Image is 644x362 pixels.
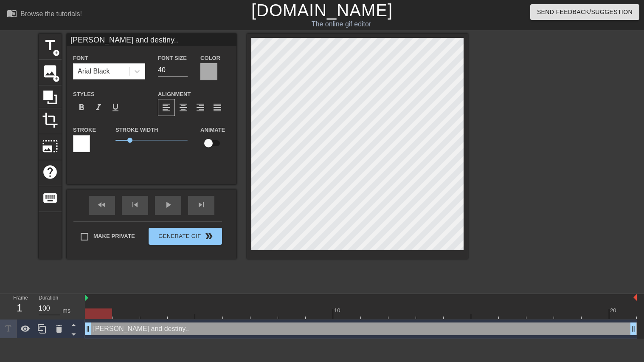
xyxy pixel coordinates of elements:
span: add_circle [53,49,60,57]
span: skip_previous [130,200,140,210]
span: title [42,37,58,54]
span: menu_book [7,8,17,18]
div: The online gif editor [219,19,464,29]
span: format_italic [93,102,104,113]
span: format_underline [110,102,121,113]
span: format_align_left [161,102,172,113]
span: double_arrow [204,231,214,241]
label: Alignment [158,90,191,99]
span: image [42,63,58,79]
span: format_align_justify [212,102,222,113]
span: play_arrow [163,200,173,210]
label: Duration [39,296,58,301]
span: drag_handle [629,325,638,333]
span: photo_size_select_large [42,138,58,154]
div: 20 [610,306,618,315]
span: crop [42,112,58,128]
label: Font [73,54,88,62]
label: Color [200,54,220,62]
div: Arial Black [78,66,110,76]
div: 1 [13,300,26,316]
span: help [42,164,58,180]
div: Browse the tutorials! [20,10,82,17]
button: Send Feedback/Suggestion [530,4,639,20]
div: 10 [334,306,342,315]
span: format_align_right [195,102,205,113]
label: Styles [73,90,95,99]
span: fast_rewind [97,200,107,210]
span: drag_handle [84,325,92,333]
label: Stroke [73,126,96,134]
span: format_align_center [178,102,188,113]
button: Generate Gif [149,228,222,245]
label: Animate [200,126,225,134]
span: keyboard [42,190,58,206]
a: Browse the tutorials! [7,8,82,21]
span: Generate Gif [152,231,219,241]
label: Stroke Width [115,126,158,134]
img: bound-end.png [633,294,637,301]
div: Frame [7,294,32,319]
span: Make Private [93,232,135,240]
div: ms [62,306,70,315]
a: [DOMAIN_NAME] [251,1,393,20]
label: Font Size [158,54,187,62]
span: skip_next [196,200,206,210]
span: format_bold [76,102,87,113]
span: Send Feedback/Suggestion [537,7,633,17]
span: add_circle [53,75,60,82]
